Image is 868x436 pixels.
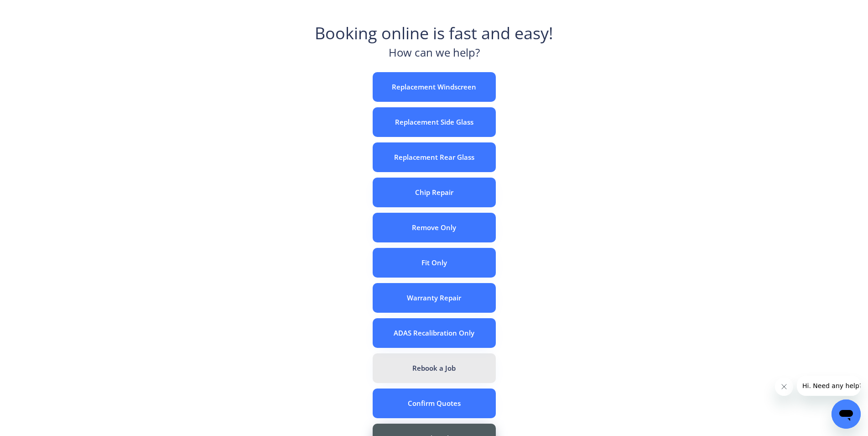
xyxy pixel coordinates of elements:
iframe: Message from company [797,376,861,396]
button: Chip Repair [373,178,496,207]
span: Hi. Need any help? [5,6,66,14]
div: Booking online is fast and easy! [315,22,553,45]
button: Fit Only [373,248,496,278]
button: Remove Only [373,213,496,242]
button: ADAS Recalibration Only [373,318,496,348]
button: Replacement Side Glass [373,107,496,137]
button: Replacement Windscreen [373,72,496,102]
button: Confirm Quotes [373,389,496,418]
button: Replacement Rear Glass [373,142,496,172]
button: Warranty Repair [373,283,496,313]
iframe: Close message [775,378,793,396]
button: Rebook a Job [373,353,496,383]
div: How can we help? [389,45,480,65]
iframe: Button to launch messaging window [832,399,861,429]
